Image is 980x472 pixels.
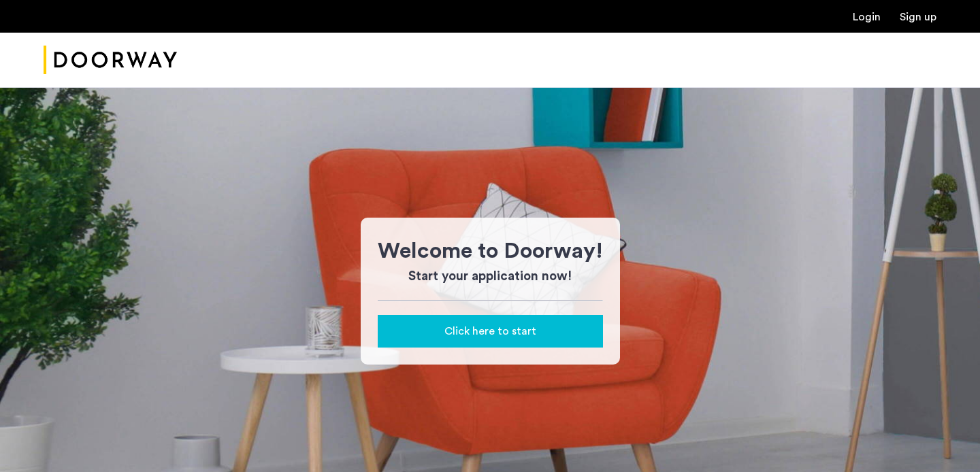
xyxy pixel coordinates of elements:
img: logo [44,35,177,86]
span: Click here to start [444,323,536,339]
a: Cazamio Logo [44,35,177,86]
button: button [378,315,603,348]
h1: Welcome to Doorway! [378,235,603,267]
a: Login [853,12,881,22]
h3: Start your application now! [378,267,603,286]
a: Registration [900,12,936,22]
